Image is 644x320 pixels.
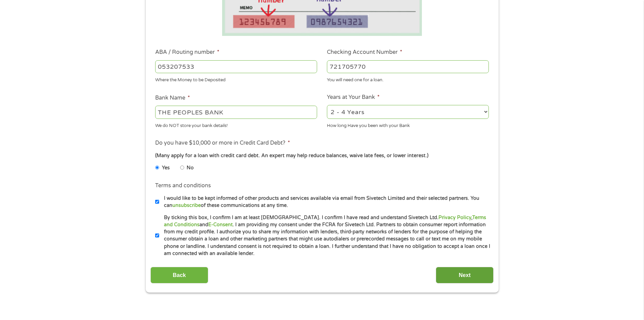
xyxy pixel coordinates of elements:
a: E-Consent [208,222,233,228]
label: Yes [162,164,170,172]
div: You will need one for a loan. [327,74,489,84]
label: Checking Account Number [327,49,402,56]
label: ABA / Routing number [155,49,219,56]
a: Privacy Policy [438,215,471,220]
a: Terms and Conditions [164,215,486,228]
label: Bank Name [155,94,190,102]
div: (Many apply for a loan with credit card debt. An expert may help reduce balances, waive late fees... [155,152,488,159]
div: We do NOT store your bank details! [155,120,317,129]
label: Do you have $10,000 or more in Credit Card Debt? [155,140,290,147]
input: 263177916 [155,60,317,73]
label: By ticking this box, I confirm I am at least [DEMOGRAPHIC_DATA]. I confirm I have read and unders... [159,214,491,257]
a: unsubscribe [172,202,201,208]
div: How long Have you been with your Bank [327,120,489,129]
label: Years at Your Bank [327,94,380,101]
div: Where the Money to be Deposited [155,74,317,84]
input: 345634636 [327,60,489,73]
input: Next [436,267,494,283]
input: Back [150,267,208,283]
label: Terms and conditions [155,182,211,189]
label: I would like to be kept informed of other products and services available via email from Sivetech... [159,195,491,209]
label: No [187,164,194,172]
